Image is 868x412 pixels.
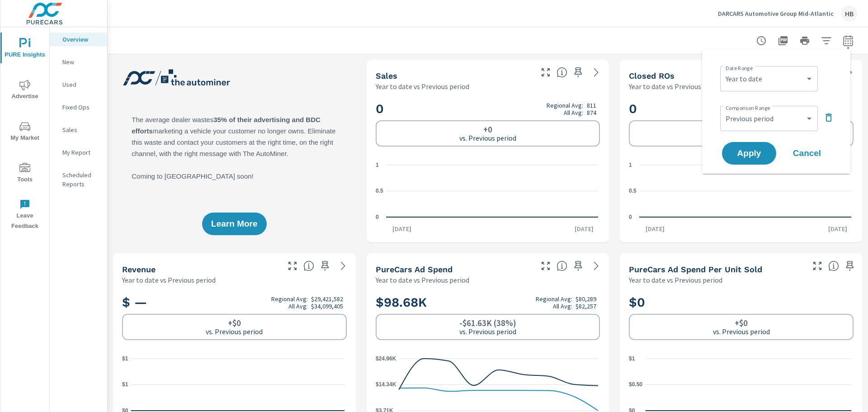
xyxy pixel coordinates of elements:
[376,101,600,117] h2: 0
[589,65,604,80] a: See more details in report
[538,65,553,80] button: Make Fullscreen
[3,38,47,60] span: PURE Insights
[536,295,572,303] p: Regional Avg:
[459,318,516,327] h6: -$61.63K (38%)
[735,318,748,327] h6: +$0
[62,103,100,112] p: Fixed Ops
[50,33,107,46] div: Overview
[122,265,156,274] h5: Revenue
[376,162,379,168] text: 1
[50,146,107,159] div: My Report
[3,199,47,232] span: Leave Feedback
[3,121,47,143] span: My Market
[553,303,572,310] p: All Avg:
[789,149,825,157] span: Cancel
[576,303,596,310] p: $82,257
[557,67,567,78] span: Number of vehicles sold by the dealership over the selected date range. [Source: This data is sou...
[780,142,834,165] button: Cancel
[629,265,762,274] h5: PureCars Ad Spend Per Unit Sold
[311,303,343,310] p: $34,099,405
[202,213,266,235] button: Learn More
[3,163,47,185] span: Tools
[576,295,596,303] p: $80,289
[459,134,516,142] p: vs. Previous period
[828,260,839,271] span: Average cost of advertising per each vehicle sold at the dealer over the selected date range. The...
[122,355,128,362] text: $1
[122,275,216,285] p: Year to date vs Previous period
[271,295,308,303] p: Regional Avg:
[122,382,128,388] text: $1
[376,275,469,285] p: Year to date vs Previous period
[62,170,100,189] p: Scheduled Reports
[718,9,834,18] p: DARCARS Automotive Group Mid-Atlantic
[376,382,396,388] text: $14.34K
[587,102,596,109] p: 811
[722,142,776,165] button: Apply
[731,149,767,157] span: Apply
[206,327,263,336] p: vs. Previous period
[571,259,585,273] span: Save this to your personalized report
[483,125,492,134] h6: +0
[629,101,854,117] h2: 0
[0,27,49,235] div: nav menu
[568,224,600,233] p: [DATE]
[50,168,107,191] div: Scheduled Reports
[122,294,347,310] h2: $ —
[564,109,583,116] p: All Avg:
[376,81,469,92] p: Year to date vs Previous period
[538,259,553,273] button: Make Fullscreen
[629,382,642,388] text: $0.50
[318,259,332,273] span: Save this to your personalized report
[336,259,350,273] a: See more details in report
[629,162,632,168] text: 1
[228,318,241,327] h6: +$0
[587,109,596,116] p: 874
[629,214,632,220] text: 0
[839,32,857,50] button: Select Date Range
[50,55,107,69] div: New
[62,57,100,66] p: New
[211,220,257,228] span: Learn More
[557,260,567,271] span: Total cost of media for all PureCars channels for the selected dealership group over the selected...
[303,260,314,271] span: Total sales revenue over the selected date range. [Source: This data is sourced from the dealer’s...
[810,259,825,273] button: Make Fullscreen
[285,259,300,273] button: Make Fullscreen
[50,123,107,137] div: Sales
[62,148,100,157] p: My Report
[376,188,383,194] text: 0.5
[459,327,516,336] p: vs. Previous period
[376,214,379,220] text: 0
[62,35,100,44] p: Overview
[822,224,854,233] p: [DATE]
[629,81,722,92] p: Year to date vs Previous period
[376,265,453,274] h5: PureCars Ad Spend
[629,294,854,310] h2: $0
[50,78,107,91] div: Used
[639,224,671,233] p: [DATE]
[311,295,343,303] p: $29,421,582
[713,327,770,336] p: vs. Previous period
[629,188,637,194] text: 0.5
[629,71,675,81] h5: Closed ROs
[62,80,100,89] p: Used
[62,125,100,134] p: Sales
[376,71,397,81] h5: Sales
[629,275,722,285] p: Year to date vs Previous period
[547,102,583,109] p: Regional Avg:
[571,65,585,80] span: Save this to your personalized report
[589,259,604,273] a: See more details in report
[843,259,857,273] span: Save this to your personalized report
[376,355,396,362] text: $24.96K
[841,5,857,22] div: HB
[629,355,635,362] text: $1
[386,224,418,233] p: [DATE]
[288,303,308,310] p: All Avg:
[3,80,47,102] span: Advertise
[376,294,600,310] h2: $98.68K
[50,100,107,114] div: Fixed Ops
